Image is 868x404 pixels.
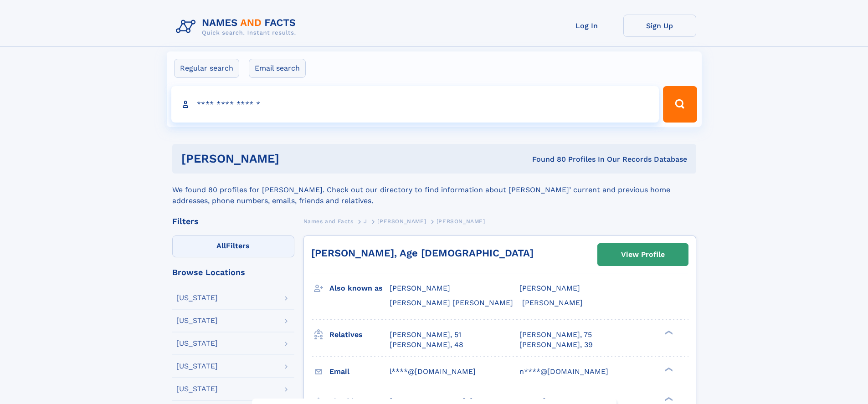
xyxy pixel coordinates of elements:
[303,215,354,227] a: Names and Facts
[176,294,218,302] div: [US_STATE]
[390,340,463,350] a: [PERSON_NAME], 48
[311,247,534,259] a: [PERSON_NAME], Age [DEMOGRAPHIC_DATA]
[598,244,688,266] a: View Profile
[390,284,450,292] span: [PERSON_NAME]
[390,298,513,307] span: [PERSON_NAME] [PERSON_NAME]
[621,244,665,265] div: View Profile
[519,340,593,350] a: [PERSON_NAME], 39
[181,153,406,164] h1: [PERSON_NAME]
[519,330,592,340] a: [PERSON_NAME], 75
[174,59,239,78] label: Regular search
[172,235,294,257] label: Filters
[550,15,623,37] a: Log In
[522,298,583,307] span: [PERSON_NAME]
[364,215,367,227] a: J
[249,59,306,78] label: Email search
[172,174,696,206] div: We found 80 profiles for [PERSON_NAME]. Check out our directory to find information about [PERSON...
[377,215,426,227] a: [PERSON_NAME]
[364,218,367,225] span: J
[329,364,390,379] h3: Email
[329,327,390,343] h3: Relatives
[176,363,218,370] div: [US_STATE]
[663,86,697,123] button: Search Button
[663,366,673,372] div: ❯
[406,154,687,164] div: Found 80 Profiles In Our Records Database
[172,15,303,39] img: Logo Names and Facts
[329,281,390,296] h3: Also known as
[216,241,226,250] span: All
[176,317,218,324] div: [US_STATE]
[176,385,218,393] div: [US_STATE]
[172,268,294,276] div: Browse Locations
[663,396,673,402] div: ❯
[519,284,580,292] span: [PERSON_NAME]
[171,86,659,123] input: search input
[390,330,461,340] a: [PERSON_NAME], 51
[623,15,696,37] a: Sign Up
[663,329,673,335] div: ❯
[176,340,218,347] div: [US_STATE]
[377,218,426,225] span: [PERSON_NAME]
[172,217,294,225] div: Filters
[437,218,485,225] span: [PERSON_NAME]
